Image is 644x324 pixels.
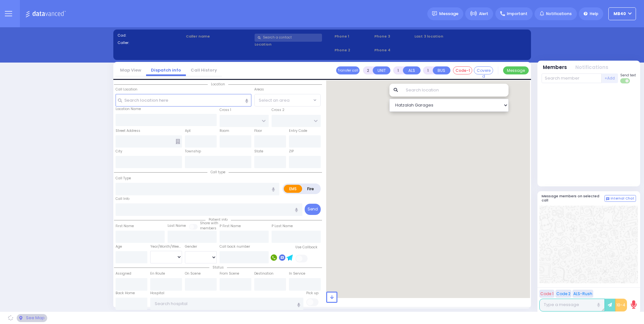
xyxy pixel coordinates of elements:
[150,271,165,276] label: En Route
[185,149,201,154] label: Township
[453,66,472,74] button: Code-1
[373,66,390,74] button: UNIT
[620,73,636,78] span: Send text
[605,195,636,202] button: Internal Chat
[185,244,197,249] label: Gender
[254,271,274,276] label: Destination
[220,271,239,276] label: From Scene
[479,11,488,17] span: Alert
[611,196,634,201] span: Internal Chat
[590,11,598,17] span: Help
[168,223,186,228] label: Last Name
[272,107,284,113] label: Cross 2
[205,217,231,222] span: Patient info
[116,128,140,133] label: Street Address
[503,66,529,74] button: Message
[432,11,437,16] img: message.svg
[117,40,184,46] label: Caller:
[295,245,318,250] label: Use Callback
[220,224,241,229] label: P First Name
[542,194,605,202] h5: Message members on selected call
[176,139,180,144] span: Other building occupants
[374,47,412,53] span: Phone 4
[116,94,251,106] input: Search location here
[25,10,68,18] img: Logo
[116,224,134,229] label: First Name
[150,291,164,296] label: Hospital
[208,82,228,87] span: Location
[255,34,322,42] input: Search a contact
[539,290,554,298] button: Code 1
[402,84,509,97] input: Search location
[543,64,567,71] button: Members
[150,244,182,249] div: Year/Month/Week/Day
[474,66,493,74] button: Covered
[209,265,227,270] span: Status
[116,176,131,181] label: Call Type
[200,221,218,226] small: Share with
[116,107,141,112] label: Location Name
[306,291,318,296] label: Pick up
[186,34,252,39] label: Caller name
[606,197,609,200] img: comment-alt.png
[259,97,290,104] span: Select an area
[116,87,137,92] label: Call Location
[302,185,320,193] label: Fire
[17,314,47,322] div: See map
[207,170,229,175] span: Call type
[220,244,250,249] label: Call back number
[220,128,229,133] label: Room
[186,67,222,73] a: Call History
[116,244,122,249] label: Age
[254,87,264,92] label: Areas
[272,224,293,229] label: P Last Name
[115,67,146,73] a: Map View
[289,149,294,154] label: ZIP
[433,66,450,74] button: BUS
[305,204,321,215] button: Send
[614,11,626,17] span: MB40
[620,78,631,84] label: Turn off text
[254,128,262,133] label: Floor
[116,271,131,276] label: Assigned
[289,128,307,133] label: Entry Code
[146,67,186,73] a: Dispatch info
[116,149,122,154] label: City
[220,107,231,113] label: Cross 1
[403,66,421,74] button: ALS
[185,271,201,276] label: On Scene
[200,226,216,231] span: members
[185,128,191,133] label: Apt
[117,33,184,38] label: Cad:
[608,7,636,20] button: MB40
[374,34,412,39] span: Phone 3
[572,290,593,298] button: ALS-Rush
[555,290,571,298] button: Code 2
[289,271,305,276] label: In Service
[284,185,302,193] label: EMS
[507,11,527,17] span: Important
[546,11,572,17] span: Notifications
[335,47,372,53] span: Phone 2
[575,64,608,71] button: Notifications
[116,196,129,201] label: Call Info
[335,34,372,39] span: Phone 1
[336,66,360,74] button: Transfer call
[150,298,303,310] input: Search hospital
[254,149,263,154] label: State
[542,73,602,83] input: Search member
[414,34,471,39] label: Last 3 location
[439,11,458,17] span: Message
[116,291,135,296] label: Back Home
[255,42,333,47] label: Location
